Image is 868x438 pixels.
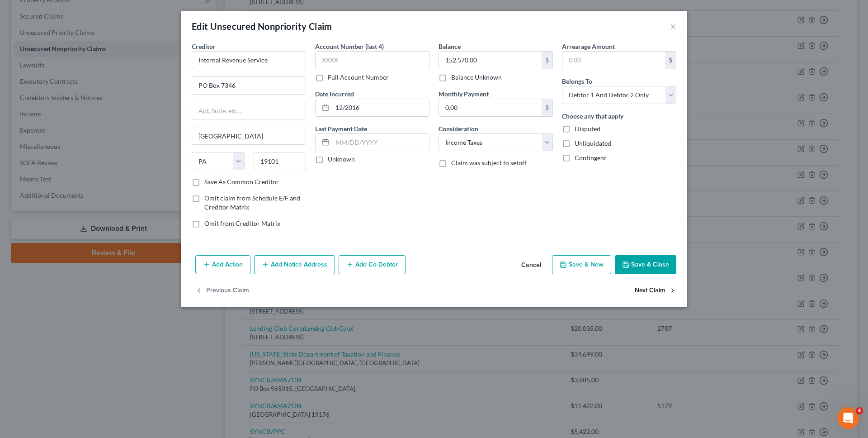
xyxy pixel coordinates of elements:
label: Last Payment Date [315,124,367,133]
input: 0.00 [439,99,542,116]
span: Unliquidated [575,139,611,147]
input: Enter address... [192,77,306,94]
span: 4 [856,407,863,414]
div: $ [542,52,552,69]
button: Previous Claim [195,281,249,300]
button: × [670,21,676,32]
input: Enter city... [192,127,306,144]
div: Edit Unsecured Nonpriority Claim [192,20,332,33]
button: Add Notice Address [254,255,335,274]
span: Omit from Creditor Matrix [204,219,280,227]
label: Unknown [328,155,355,164]
label: Choose any that apply [562,111,623,121]
input: Apt, Suite, etc... [192,102,306,119]
button: Add Co-Debtor [339,255,406,274]
button: Save & Close [615,255,676,274]
input: 0.00 [562,52,665,69]
span: Disputed [575,125,600,133]
label: Balance [439,42,461,51]
label: Date Incurred [315,89,354,99]
input: MM/DD/YYYY [332,99,429,116]
span: Belongs To [562,77,592,85]
div: $ [542,99,552,116]
button: Save & New [552,255,611,274]
input: Enter zip... [254,152,307,170]
span: Claim was subject to setoff [451,159,527,167]
button: Cancel [514,256,548,274]
span: Omit claim from Schedule E/F and Creditor Matrix [204,194,300,211]
label: Consideration [439,124,478,133]
label: Arrearage Amount [562,42,615,51]
label: Account Number (last 4) [315,42,384,51]
input: XXXX [315,51,429,69]
div: $ [665,52,676,69]
button: Next Claim [635,281,676,300]
input: 0.00 [439,52,542,69]
span: Creditor [192,43,216,50]
label: Monthly Payment [439,89,489,99]
label: Full Account Number [328,73,389,82]
span: Contingent [575,154,606,162]
input: Search creditor by name... [192,51,306,69]
button: Add Action [195,255,250,274]
input: MM/DD/YYYY [332,134,429,151]
label: Save As Common Creditor [204,177,279,186]
iframe: Intercom live chat [837,407,859,429]
label: Balance Unknown [451,73,502,82]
